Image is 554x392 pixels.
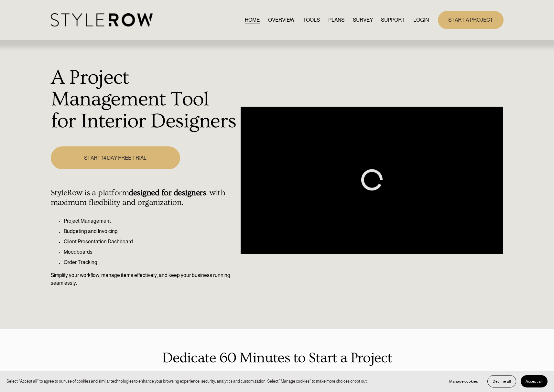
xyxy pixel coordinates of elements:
span: Manage cookies [449,379,478,384]
a: folder dropdown [381,16,405,24]
p: Client Presentation Dashboard [64,238,237,246]
a: PLANS [328,16,344,24]
a: START A PROJECT [438,11,504,29]
span: Accept all [526,379,543,384]
p: Dedicate 60 Minutes to Start a Project [51,347,504,369]
a: SURVEY [353,16,373,24]
img: StyleRow [51,13,153,26]
strong: designed for designers [129,188,206,197]
button: Decline all [487,375,516,387]
p: Moodboards [64,248,237,256]
h4: StyleRow is a platform , with maximum flexibility and organization. [51,188,237,207]
button: Accept all [521,375,548,387]
a: START 14 DAY FREE TRIAL [51,146,180,169]
p: Budgeting and Invoicing [64,228,237,235]
h1: A Project Management Tool for Interior Designers [51,67,237,132]
a: LOGIN [413,16,429,24]
a: OVERVIEW [268,16,295,24]
p: Order Tracking [64,259,237,266]
a: TOOLS [303,16,320,24]
span: SUPPORT [381,16,405,24]
a: HOME [245,16,260,24]
p: Select “Accept all” to agree to our use of cookies and similar technologies to enhance your brows... [6,378,368,384]
button: Manage cookies [444,375,483,387]
p: Project Management [64,217,237,225]
p: Simplify your workflow, manage items effectively, and keep your business running seamlessly. [51,271,237,287]
span: Decline all [493,379,511,384]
